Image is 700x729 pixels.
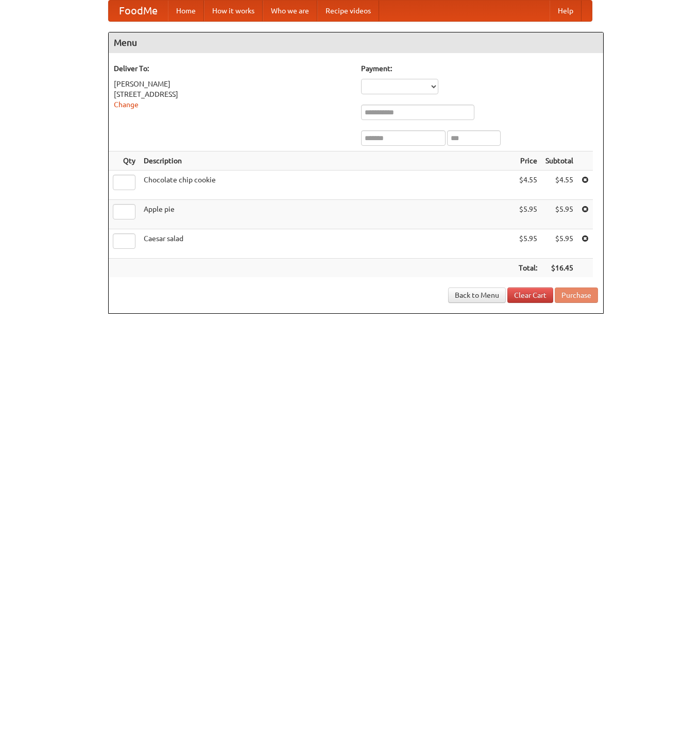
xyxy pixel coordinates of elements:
[109,1,168,21] a: FoodMe
[550,1,582,21] a: Help
[140,171,515,200] td: Chocolate chip cookie
[507,287,553,303] a: Clear Cart
[361,63,598,74] h5: Payment:
[168,1,204,21] a: Home
[140,200,515,229] td: Apple pie
[114,89,351,99] div: [STREET_ADDRESS]
[515,229,541,259] td: $5.95
[541,229,577,259] td: $5.95
[114,100,139,109] a: Change
[109,151,140,171] th: Qty
[140,151,515,171] th: Description
[541,171,577,200] td: $4.55
[515,171,541,200] td: $4.55
[114,63,351,74] h5: Deliver To:
[515,200,541,229] td: $5.95
[317,1,379,21] a: Recipe videos
[555,287,598,303] button: Purchase
[515,259,541,278] th: Total:
[448,287,506,303] a: Back to Menu
[541,259,577,278] th: $16.45
[204,1,263,21] a: How it works
[541,200,577,229] td: $5.95
[541,151,577,171] th: Subtotal
[109,32,603,53] h4: Menu
[515,151,541,171] th: Price
[114,79,351,89] div: [PERSON_NAME]
[263,1,317,21] a: Who we are
[140,229,515,259] td: Caesar salad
